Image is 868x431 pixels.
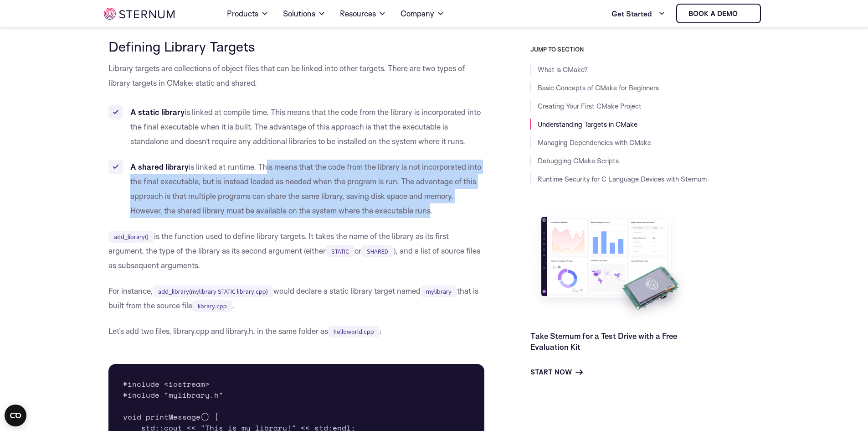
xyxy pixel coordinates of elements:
code: library.cpp [192,300,232,312]
a: Take Sternum for a Test Drive with a Free Evaluation Kit [530,331,677,352]
code: add_library() [108,231,154,243]
button: Open CMP widget [5,405,26,426]
a: Managing Dependencies with CMake [538,138,651,147]
p: is the function used to define library targets. It takes the name of the library as its first arg... [108,229,485,273]
code: SHARED [361,245,394,257]
a: Basic Concepts of CMake for Beginners [538,83,659,92]
a: Runtime Security for C Language Devices with Sternum [538,175,707,183]
li: is linked at runtime. This means that the code from the library is not incorporated into the fina... [108,160,485,218]
h3: Defining Library Targets [108,39,485,54]
code: STATIC [326,245,354,257]
code: mylibrary [421,286,457,297]
a: Book a demo [676,4,761,23]
p: Let’s add two files, library.cpp and library.h, in the same folder as : [108,324,485,338]
a: Creating Your First CMake Project [538,102,642,110]
a: What is CMake? [538,65,588,74]
img: Take Sternum for a Test Drive with a Free Evaluation Kit [530,210,690,323]
b: A shared library [130,162,189,171]
p: Library targets are collections of object files that can be linked into other targets. There are ... [108,61,485,90]
a: Products [227,1,268,26]
img: sternum iot [104,8,175,20]
img: sternum iot [741,10,749,17]
a: Get Started [611,5,665,23]
code: helloworld.cpp [328,326,380,338]
a: Debugging CMake Scripts [538,156,619,165]
a: Resources [340,1,386,26]
li: is linked at compile time. This means that the code from the library is incorporated into the fin... [108,105,485,149]
a: Understanding Targets in CMake [538,120,637,129]
p: For instance, would declare a static library target named that is built from the source file . [108,284,485,313]
h3: JUMP TO SECTION [530,46,765,53]
b: A static library [130,107,185,117]
a: Start Now [530,367,583,378]
a: Solutions [283,1,325,26]
a: Company [401,1,444,26]
code: add_library(mylibrary STATIC library.cpp) [153,286,273,297]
